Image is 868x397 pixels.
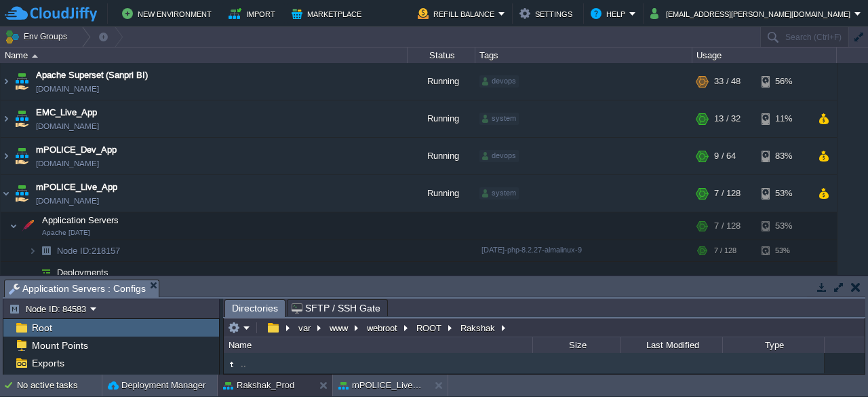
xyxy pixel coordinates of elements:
img: AMDAwAAAACH5BAEAAAAALAAAAAABAAEAAAICRAEAOw== [37,240,56,261]
a: Node ID:218157 [56,245,122,257]
a: Mount Points [29,339,90,352]
div: devops [479,75,519,88]
a: Exports [29,357,66,369]
a: mPOLICE_Dev_App [36,143,117,157]
a: Application ServersApache [DATE] [41,215,121,225]
img: AMDAwAAAACH5BAEAAAAALAAAAAABAAEAAAICRAEAOw== [9,212,18,240]
div: 9 / 64 [714,138,736,174]
button: [EMAIL_ADDRESS][PERSON_NAME][DOMAIN_NAME] [650,5,854,22]
button: Rakshak_Prod [223,379,294,392]
div: 83% [762,138,806,174]
img: AMDAwAAAACH5BAEAAAAALAAAAAABAAEAAAICRAEAOw== [1,175,12,212]
img: AMDAwAAAACH5BAEAAAAALAAAAAABAAEAAAICRAEAOw== [1,63,12,100]
button: New Environment [122,5,216,22]
a: Deployments [56,267,111,278]
span: [DATE]-php-8.2.27-almalinux-9 [481,246,582,254]
div: 33 / 48 [714,63,741,100]
button: Deployment Manager [108,379,205,392]
span: 218157 [56,245,122,257]
div: Running [408,100,475,137]
button: www [328,322,351,334]
div: 13 / 32 [714,100,741,137]
img: AMDAwAAAACH5BAEAAAAALAAAAAABAAEAAAICRAEAOw== [32,54,38,58]
button: Rakshak [458,322,498,334]
button: Env Groups [5,27,72,46]
div: 11% [762,100,806,137]
img: AMDAwAAAACH5BAEAAAAALAAAAAABAAEAAAICRAEAOw== [28,240,37,261]
button: Settings [519,5,576,22]
a: [DOMAIN_NAME] [36,157,99,170]
a: [DOMAIN_NAME] [36,82,99,96]
img: AMDAwAAAACH5BAEAAAAALAAAAAABAAEAAAICRAEAOw== [12,138,31,174]
div: Running [408,138,475,174]
div: 53% [762,212,806,240]
img: AMDAwAAAACH5BAEAAAAALAAAAAABAAEAAAICRAEAOw== [37,262,56,283]
a: Apache Superset (Sanpri BI) [36,69,148,82]
div: Running [408,63,475,100]
button: var [296,322,314,334]
div: Status [408,48,475,63]
button: mPOLICE_Live_App [338,379,424,392]
div: Size [534,337,620,353]
a: [DOMAIN_NAME] [36,119,99,133]
span: Application Servers [41,214,121,226]
div: 53% [762,240,806,261]
a: Root [29,322,54,334]
a: .. [239,358,248,369]
input: Click to enter the path [224,318,865,337]
span: Directories [232,300,278,317]
button: Help [591,5,629,22]
button: webroot [365,322,401,334]
button: Marketplace [292,5,366,22]
span: Apache [DATE] [42,229,90,237]
a: EMC_Live_App [36,106,97,119]
span: Application Servers : Configs [9,280,146,297]
div: No active tasks [17,375,102,396]
img: AMDAwAAAACH5BAEAAAAALAAAAAABAAEAAAICRAEAOw== [18,212,37,240]
div: Last Modified [622,337,722,353]
div: Name [225,337,532,353]
div: system [479,113,519,125]
img: AMDAwAAAACH5BAEAAAAALAAAAAABAAEAAAICRAEAOw== [28,262,37,283]
div: Running [408,175,475,212]
a: mPOLICE_Live_App [36,181,117,194]
div: Name [1,48,407,63]
img: AMDAwAAAACH5BAEAAAAALAAAAAABAAEAAAICRAEAOw== [1,100,12,137]
div: system [479,187,519,200]
img: AMDAwAAAACH5BAEAAAAALAAAAAABAAEAAAICRAEAOw== [12,63,31,100]
img: CloudJiffy [5,5,97,22]
div: Tags [476,48,692,63]
a: [DOMAIN_NAME] [36,194,99,208]
div: 53% [762,175,806,212]
div: 7 / 128 [714,212,741,240]
button: Node ID: 84583 [9,303,90,315]
img: AMDAwAAAACH5BAEAAAAALAAAAAABAAEAAAICRAEAOw== [1,138,12,174]
span: SFTP / SSH Gate [292,300,380,316]
div: 7 / 128 [714,240,736,261]
div: devops [479,150,519,162]
img: AMDAwAAAACH5BAEAAAAALAAAAAABAAEAAAICRAEAOw== [224,357,239,372]
button: Import [229,5,279,22]
div: Type [724,337,824,353]
div: Usage [693,48,836,63]
img: AMDAwAAAACH5BAEAAAAALAAAAAABAAEAAAICRAEAOw== [12,175,31,212]
div: 7 / 128 [714,175,741,212]
button: ROOT [414,322,445,334]
div: 56% [762,63,806,100]
span: Node ID: [57,246,92,256]
img: AMDAwAAAACH5BAEAAAAALAAAAAABAAEAAAICRAEAOw== [12,100,31,137]
button: Refill Balance [418,5,498,22]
